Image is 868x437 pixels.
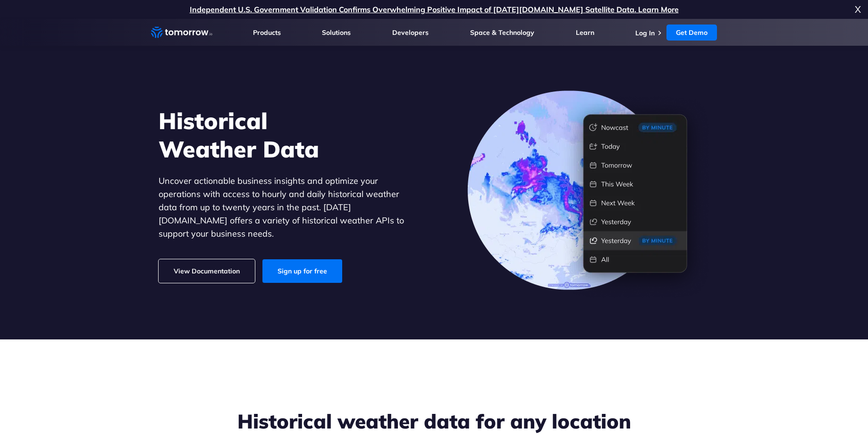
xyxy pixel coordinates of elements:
a: Log In [635,29,655,37]
a: Developers [392,28,429,37]
a: Space & Technology [470,28,534,37]
a: Sign up for free [262,259,342,283]
a: Products [253,28,281,37]
h2: Historical weather data for any location [151,410,717,433]
a: Solutions [322,28,351,37]
p: Uncover actionable business insights and optimize your operations with access to hourly and daily... [159,174,418,240]
a: Learn [576,28,594,37]
a: Get Demo [666,25,717,41]
a: View Documentation [159,259,255,283]
a: Independent U.S. Government Validation Confirms Overwhelming Positive Impact of [DATE][DOMAIN_NAM... [190,5,679,14]
h1: Historical Weather Data [159,107,418,163]
a: Home link [151,25,212,40]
